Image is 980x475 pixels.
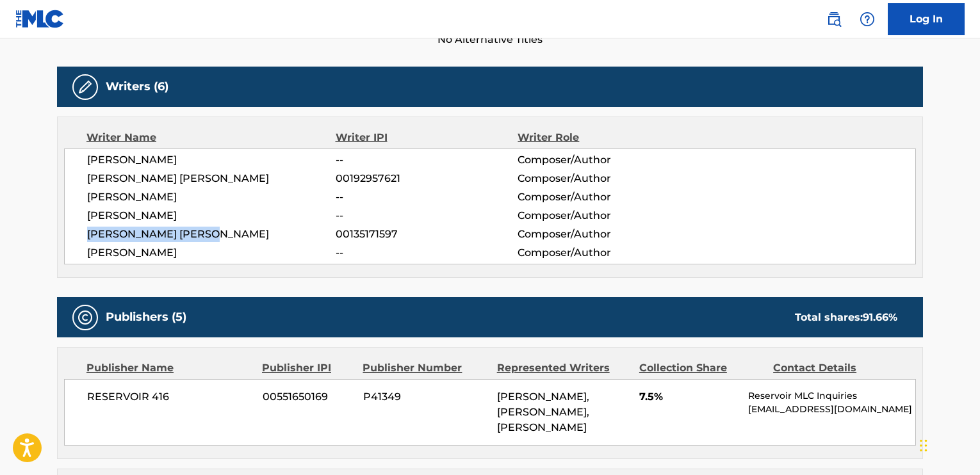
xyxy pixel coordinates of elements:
div: Help [854,6,880,32]
span: P41349 [363,389,487,405]
span: [PERSON_NAME] [87,189,336,205]
h5: Publishers (5) [106,310,186,325]
img: help [860,12,875,27]
span: Composer/Author [518,171,683,186]
span: Composer/Author [518,227,683,242]
div: Publisher IPI [262,360,353,376]
span: -- [336,189,518,205]
span: Composer/Author [518,245,683,261]
a: Public Search [821,6,847,32]
span: 00135171597 [336,227,518,242]
span: No Alternative Titles [57,32,923,47]
span: Composer/Author [518,189,683,205]
span: [PERSON_NAME] [87,208,336,223]
span: -- [336,208,518,223]
span: [PERSON_NAME], [PERSON_NAME], [PERSON_NAME] [497,390,589,433]
div: Publisher Name [86,360,252,376]
div: Total shares: [795,310,897,325]
img: search [826,12,842,27]
img: Writers [78,79,93,95]
p: Reservoir MLC Inquiries [748,389,915,403]
div: Publisher Number [363,360,487,376]
span: RESERVOIR 416 [87,389,253,405]
p: [EMAIL_ADDRESS][DOMAIN_NAME] [748,403,915,416]
span: Composer/Author [518,152,683,168]
a: Log In [888,3,965,35]
img: Publishers [78,310,93,325]
div: Represented Writers [497,360,630,376]
span: [PERSON_NAME] [87,152,336,168]
h5: Writers (6) [106,79,168,94]
span: 00192957621 [336,171,518,186]
iframe: Chat Widget [916,414,980,475]
span: Composer/Author [518,208,683,223]
span: [PERSON_NAME] [PERSON_NAME] [87,227,336,242]
div: Collection Share [639,360,764,376]
div: Contact Details [773,360,897,376]
span: [PERSON_NAME] [87,245,336,261]
span: [PERSON_NAME] [PERSON_NAME] [87,171,336,186]
div: Writer Role [518,130,683,145]
div: Writer IPI [336,130,518,145]
img: MLC Logo [15,10,65,28]
span: -- [336,152,518,168]
span: 7.5% [639,389,739,405]
span: 00551650169 [263,389,354,405]
div: Writer Name [86,130,336,145]
span: 91.66 % [863,311,897,323]
div: Drag [920,426,927,465]
span: -- [336,245,518,261]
